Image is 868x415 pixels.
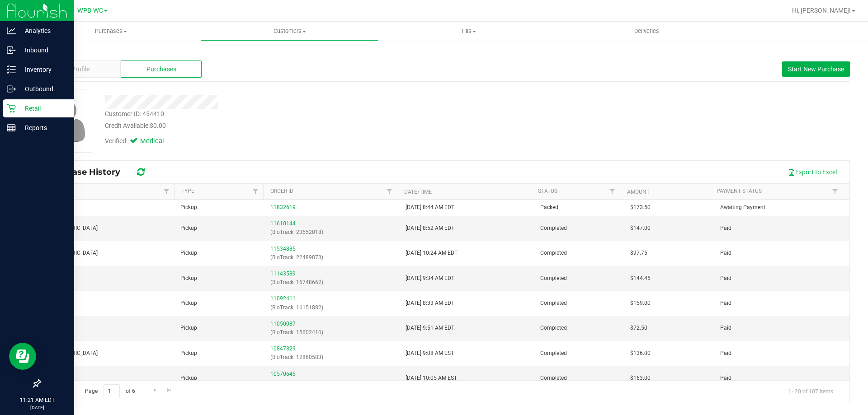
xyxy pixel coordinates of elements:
span: [DATE] 9:34 AM EDT [406,274,454,283]
span: Tills [379,27,557,35]
p: Retail [16,103,70,114]
span: $159.00 [630,299,651,308]
a: Filter [605,184,620,199]
span: Completed [540,299,567,308]
a: Filter [828,184,843,199]
a: Type [181,188,194,194]
div: Credit Available: [105,121,503,131]
span: [DATE] 8:33 AM EDT [406,299,454,308]
inline-svg: Analytics [7,26,16,35]
span: Purchases [22,27,200,35]
inline-svg: Retail [7,104,16,113]
span: Pickup [180,374,197,382]
p: (BioTrack: 12860583) [270,353,394,362]
span: [DATE] 8:44 AM EDT [406,203,454,212]
button: Start New Purchase [782,61,850,77]
input: 1 [104,384,120,398]
inline-svg: Reports [7,123,16,132]
span: [DATE] 9:51 AM EDT [406,324,454,332]
a: 11534885 [270,246,296,252]
span: $72.50 [630,324,647,332]
span: 1 - 20 of 107 items [780,384,840,398]
a: Go to the next page [148,384,161,396]
a: Status [538,188,557,194]
span: Pickup [180,349,197,358]
span: Page of 6 [77,384,142,398]
a: Date/Time [404,189,432,195]
span: WPB WC [77,7,103,14]
span: Completed [540,274,567,283]
a: 11610144 [270,220,296,227]
span: Paid [720,249,731,257]
span: Paid [720,299,731,308]
inline-svg: Inventory [7,65,16,74]
span: [DATE] 10:05 AM EST [406,374,457,382]
span: Completed [540,224,567,233]
a: Filter [159,184,174,199]
a: Go to the last page [163,384,176,396]
span: Medical [140,136,176,146]
p: Reports [16,122,70,133]
span: Paid [720,324,731,332]
p: (BioTrack: 8966215) [270,378,394,387]
a: Deliveries [557,22,736,41]
span: Completed [540,249,567,257]
a: Order ID [270,188,293,194]
span: Pickup [180,324,197,332]
p: Inbound [16,45,70,56]
p: Inventory [16,64,70,75]
span: Purchases [146,65,176,74]
a: Purchases [22,22,200,41]
span: Purchase History [47,167,129,177]
p: Analytics [16,25,70,36]
span: Pickup [180,274,197,283]
inline-svg: Inbound [7,46,16,55]
span: Paid [720,374,731,382]
span: Pickup [180,203,197,212]
span: Deliveries [622,27,671,35]
span: Customers [201,27,378,35]
span: Paid [720,274,731,283]
span: [DATE] 8:52 AM EDT [406,224,454,233]
span: $163.00 [630,374,651,382]
span: Start New Purchase [788,65,844,73]
a: 10847329 [270,345,296,352]
p: (BioTrack: 22489873) [270,253,394,262]
span: Pickup [180,299,197,308]
a: 11092411 [270,295,296,302]
span: Completed [540,374,567,382]
a: Filter [382,184,397,199]
span: Completed [540,349,567,358]
span: [DATE] 10:24 AM EDT [406,249,458,257]
a: Filter [248,184,263,199]
p: 11:21 AM EDT [4,396,70,404]
inline-svg: Outbound [7,84,16,93]
span: $0.00 [150,122,166,129]
a: 11832619 [270,204,296,210]
span: Paid [720,224,731,233]
p: (BioTrack: 16151882) [270,303,394,312]
a: 11050087 [270,321,296,327]
a: Customers [200,22,379,41]
span: Pickup [180,224,197,233]
span: Pickup [180,249,197,257]
span: $97.75 [630,249,647,257]
p: Outbound [16,84,70,94]
span: $144.45 [630,274,651,283]
p: (BioTrack: 23652018) [270,228,394,237]
p: [DATE] [4,404,70,411]
button: Export to Excel [782,164,843,180]
span: Hi, [PERSON_NAME]! [792,7,851,14]
a: Tills [379,22,557,41]
p: (BioTrack: 16748662) [270,278,394,287]
div: Customer ID: 454410 [105,109,164,119]
span: Completed [540,324,567,332]
span: Awaiting Payment [720,203,765,212]
span: $136.00 [630,349,651,358]
div: Verified: [105,136,176,146]
a: 11143589 [270,270,296,277]
span: [DATE] 9:08 AM EST [406,349,454,358]
a: Amount [627,189,650,195]
span: Packed [540,203,558,212]
span: $173.50 [630,203,651,212]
